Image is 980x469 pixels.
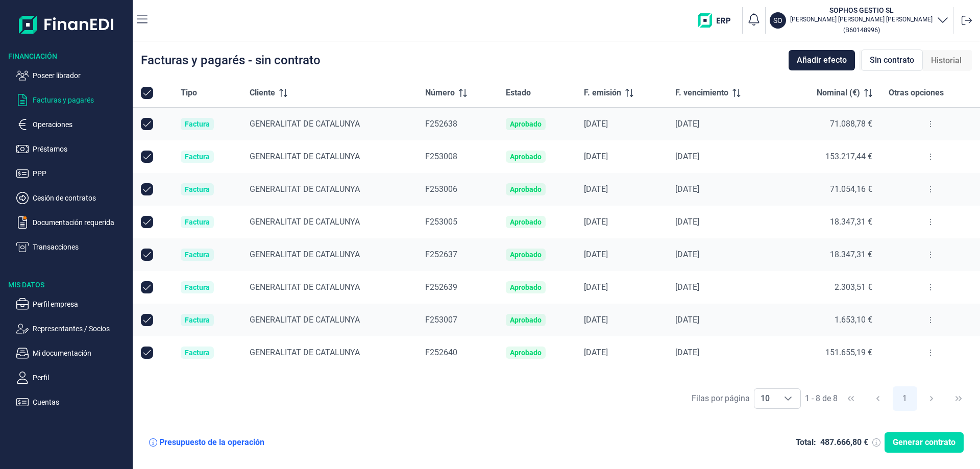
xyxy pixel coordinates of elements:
span: 2.303,51 € [835,282,872,292]
div: 487.666,80 € [820,437,868,448]
div: Choose [776,389,800,408]
img: Logo de aplicación [19,8,114,41]
span: GENERALITAT DE CATALUNYA [250,315,360,325]
p: Mi documentación [33,347,129,359]
span: F253005 [425,217,457,227]
div: [DATE] [675,250,772,260]
span: GENERALITAT DE CATALUNYA [250,184,360,194]
p: Facturas y pagarés [33,94,129,106]
div: [DATE] [675,348,772,358]
div: [DATE] [584,250,659,260]
button: Documentación requerida [16,216,129,229]
div: Factura [185,251,210,259]
div: Aprobado [510,349,542,357]
button: Añadir efecto [789,50,855,70]
div: [DATE] [584,152,659,162]
span: F253008 [425,152,457,161]
p: Cesión de contratos [33,192,129,204]
button: Operaciones [16,118,129,131]
button: Generar contrato [885,432,964,453]
button: Cesión de contratos [16,192,129,204]
div: [DATE] [675,152,772,162]
span: GENERALITAT DE CATALUNYA [250,282,360,292]
span: Cliente [250,87,275,99]
div: [DATE] [584,119,659,129]
span: F. emisión [584,87,621,99]
div: Row Unselected null [141,118,153,130]
button: First Page [839,386,863,411]
div: Facturas y pagarés - sin contrato [141,54,321,66]
span: 71.054,16 € [830,184,872,194]
span: F. vencimiento [675,87,728,99]
span: F253007 [425,315,457,325]
button: Previous Page [866,386,890,411]
p: Perfil empresa [33,298,129,310]
button: Next Page [919,386,944,411]
div: Aprobado [510,218,542,226]
button: PPP [16,167,129,180]
button: Perfil empresa [16,298,129,310]
div: Factura [185,349,210,357]
small: Copiar cif [843,26,880,34]
span: GENERALITAT DE CATALUNYA [250,119,360,129]
div: [DATE] [675,282,772,292]
div: Factura [185,316,210,324]
button: Mi documentación [16,347,129,359]
div: [DATE] [584,184,659,194]
span: 18.347,31 € [830,217,872,227]
span: Añadir efecto [797,54,847,66]
div: Aprobado [510,120,542,128]
div: Row Unselected null [141,281,153,293]
p: Poseer librador [33,69,129,82]
div: [DATE] [584,282,659,292]
span: Historial [931,55,962,67]
div: Aprobado [510,185,542,193]
div: Total: [796,437,816,448]
p: Préstamos [33,143,129,155]
div: Aprobado [510,283,542,291]
div: Row Unselected null [141,249,153,261]
div: Factura [185,153,210,161]
div: All items selected [141,87,153,99]
div: Factura [185,185,210,193]
button: Perfil [16,372,129,384]
h3: SOPHOS GESTIO SL [790,5,933,15]
div: Aprobado [510,153,542,161]
div: Aprobado [510,316,542,324]
div: Sin contrato [861,50,923,71]
p: Cuentas [33,396,129,408]
span: 18.347,31 € [830,250,872,259]
div: Factura [185,120,210,128]
span: F252637 [425,250,457,259]
p: Perfil [33,372,129,384]
button: Préstamos [16,143,129,155]
div: [DATE] [675,315,772,325]
button: Facturas y pagarés [16,94,129,106]
div: Row Unselected null [141,347,153,359]
div: Row Unselected null [141,151,153,163]
span: F252638 [425,119,457,129]
button: Poseer librador [16,69,129,82]
button: Transacciones [16,241,129,253]
div: Historial [923,51,970,71]
div: Aprobado [510,251,542,259]
span: Tipo [181,87,197,99]
div: Row Unselected null [141,216,153,228]
span: GENERALITAT DE CATALUNYA [250,250,360,259]
div: [DATE] [675,217,772,227]
p: Documentación requerida [33,216,129,229]
div: Row Unselected null [141,314,153,326]
span: 71.088,78 € [830,119,872,129]
span: Generar contrato [893,436,955,449]
div: [DATE] [584,217,659,227]
span: GENERALITAT DE CATALUNYA [250,348,360,357]
img: erp [698,13,738,28]
span: Otras opciones [889,87,944,99]
span: 10 [754,389,776,408]
button: Page 1 [893,386,917,411]
div: Factura [185,218,210,226]
p: [PERSON_NAME] [PERSON_NAME] [PERSON_NAME] [790,15,933,23]
div: [DATE] [675,119,772,129]
p: SO [773,15,782,26]
div: Filas por página [692,392,750,405]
